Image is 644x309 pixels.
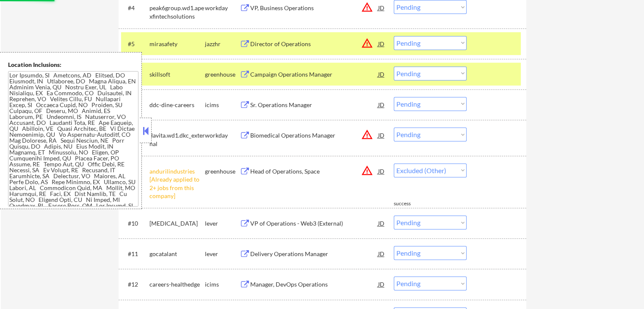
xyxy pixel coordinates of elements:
[128,250,143,258] div: #11
[205,280,240,289] div: icims
[377,36,386,51] div: JD
[149,70,205,79] div: skillsoft
[128,4,143,12] div: #4
[149,4,205,20] div: peak6group.wd1.apexfintechsolutions
[250,280,378,289] div: Manager, DevOps Operations
[377,127,386,143] div: JD
[149,280,205,289] div: careers-healthedge
[205,70,240,79] div: greenhouse
[128,40,143,48] div: #5
[250,4,378,12] div: VP, Business Operations
[361,37,373,49] button: warning_amber
[361,1,373,13] button: warning_amber
[149,167,205,200] div: andurilindustries [Already applied to 2+ jobs from this company]
[250,101,378,109] div: Sr. Operations Manager
[149,40,205,48] div: mirasafety
[205,219,240,228] div: lever
[377,246,386,261] div: JD
[377,215,386,231] div: JD
[149,219,205,228] div: [MEDICAL_DATA]
[250,219,378,228] div: VP of Operations - Web3 (External)
[128,219,143,228] div: #10
[205,167,240,176] div: greenhouse
[205,250,240,258] div: lever
[250,70,378,79] div: Campaign Operations Manager
[250,250,378,258] div: Delivery Operations Manager
[205,131,240,140] div: workday
[377,276,386,292] div: JD
[361,129,373,141] button: warning_amber
[250,131,378,140] div: Biomedical Operations Manager
[205,40,240,48] div: jazzhr
[205,101,240,109] div: icims
[149,101,205,109] div: ddc-dine-careers
[149,131,205,148] div: davita.wd1.dkc_external
[377,163,386,179] div: JD
[394,200,428,207] div: success
[361,165,373,177] button: warning_amber
[377,66,386,82] div: JD
[250,167,378,176] div: Head of Operations, Space
[377,97,386,112] div: JD
[205,4,240,12] div: workday
[250,40,378,48] div: Director of Operations
[149,250,205,258] div: gocatalant
[8,61,138,69] div: Location Inclusions:
[128,280,143,289] div: #12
